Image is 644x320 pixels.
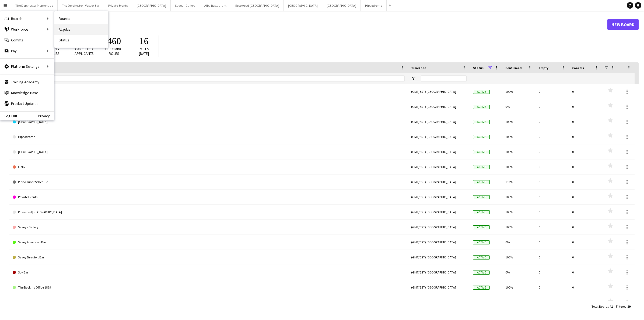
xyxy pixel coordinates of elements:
[473,90,490,94] span: Active
[200,0,231,11] button: Alba Restaurant
[105,47,122,56] span: Upcoming roles
[13,175,405,190] a: Piano Tuner Schedule
[473,225,490,229] span: Active
[569,114,602,129] div: 0
[535,250,569,265] div: 0
[473,66,484,70] span: Status
[421,75,467,82] input: Timezone Filter Input
[535,99,569,114] div: 0
[408,99,470,114] div: (GMT/BST) [GEOGRAPHIC_DATA]
[535,144,569,159] div: 0
[502,280,535,295] div: 100%
[171,0,200,11] button: Savoy - Gallery
[502,129,535,144] div: 100%
[13,114,405,129] a: [GEOGRAPHIC_DATA]
[408,84,470,99] div: (GMT/BST) [GEOGRAPHIC_DATA]
[610,304,613,308] span: 41
[572,66,584,70] span: Cancels
[535,84,569,99] div: 0
[13,144,405,159] a: [GEOGRAPHIC_DATA]
[569,190,602,204] div: 0
[54,13,108,24] a: Boards
[13,250,405,265] a: Savoy Beaufort Bar
[502,175,535,189] div: 113%
[502,159,535,174] div: 100%
[13,265,405,280] a: Spy Bar
[38,114,54,118] a: Privacy
[502,114,535,129] div: 100%
[569,280,602,295] div: 0
[408,159,470,174] div: (GMT/BST) [GEOGRAPHIC_DATA]
[569,84,602,99] div: 0
[408,295,470,310] div: (GMT/BST) [GEOGRAPHIC_DATA]
[132,0,171,11] button: [GEOGRAPHIC_DATA]
[104,0,132,11] button: Private Events
[569,129,602,144] div: 0
[361,0,387,11] button: Hippodrome
[13,84,405,99] a: Alba Restaurant
[473,165,490,169] span: Active
[408,235,470,250] div: (GMT/BST) [GEOGRAPHIC_DATA]
[411,76,416,81] button: Open Filter Menu
[58,0,104,11] button: The Dorchester - Vesper Bar
[569,265,602,280] div: 0
[473,120,490,124] span: Active
[284,0,322,11] button: [GEOGRAPHIC_DATA]
[473,105,490,109] span: Active
[535,220,569,234] div: 0
[569,295,602,310] div: 0
[591,301,613,312] div: :
[22,75,405,82] input: Board name Filter Input
[0,77,54,87] a: Training Academy
[535,190,569,204] div: 0
[535,129,569,144] div: 0
[616,304,626,308] span: Filtered
[535,114,569,129] div: 0
[0,35,54,45] a: Comms
[473,150,490,154] span: Active
[502,265,535,280] div: 0%
[569,220,602,234] div: 0
[0,24,54,35] div: Workforce
[535,295,569,310] div: 0
[0,45,54,56] div: Pay
[569,250,602,265] div: 0
[535,280,569,295] div: 0
[408,190,470,204] div: (GMT/BST) [GEOGRAPHIC_DATA]
[569,99,602,114] div: 0
[616,301,631,312] div: :
[13,280,405,295] a: The Booking Office 1869
[13,235,405,250] a: Savoy American Bar
[408,129,470,144] div: (GMT/BST) [GEOGRAPHIC_DATA]
[408,144,470,159] div: (GMT/BST) [GEOGRAPHIC_DATA]
[502,99,535,114] div: 0%
[9,20,607,29] h1: Boards
[535,265,569,280] div: 0
[591,304,609,308] span: Total Boards
[569,205,602,219] div: 0
[535,205,569,219] div: 0
[13,205,405,220] a: Rosewood [GEOGRAPHIC_DATA]
[0,87,54,98] a: Knowledge Base
[569,175,602,189] div: 0
[107,35,121,47] span: 460
[408,265,470,280] div: (GMT/BST) [GEOGRAPHIC_DATA]
[535,175,569,189] div: 0
[502,295,535,310] div: 0%
[473,210,490,214] span: Active
[535,235,569,250] div: 0
[0,98,54,109] a: Product Updates
[11,0,58,11] button: The Dorchester Promenade
[505,66,522,70] span: Confirmed
[231,0,284,11] button: Rosewood [GEOGRAPHIC_DATA]
[502,144,535,159] div: 100%
[75,47,94,56] span: Cancelled applicants
[569,159,602,174] div: 0
[502,220,535,234] div: 100%
[0,13,54,24] div: Boards
[502,190,535,204] div: 100%
[502,84,535,99] div: 100%
[322,0,361,11] button: [GEOGRAPHIC_DATA]
[13,190,405,205] a: Private Events
[473,271,490,275] span: Active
